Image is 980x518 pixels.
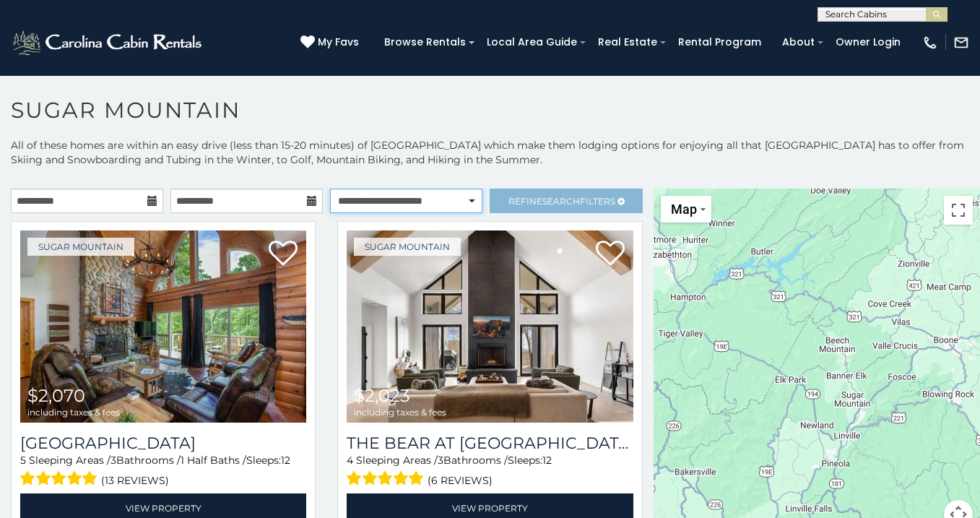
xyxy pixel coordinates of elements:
[181,454,246,467] span: 1 Half Baths /
[671,202,697,217] span: Map
[347,230,633,423] a: The Bear At Sugar Mountain $2,023 including taxes & fees
[20,230,306,423] a: Grouse Moor Lodge $2,070 including taxes & fees
[347,433,633,453] h3: The Bear At Sugar Mountain
[490,189,642,213] a: RefineSearchFilters
[508,196,615,207] span: Refine Filters
[27,385,85,406] span: $2,070
[347,454,353,467] span: 4
[20,433,306,453] h3: Grouse Moor Lodge
[300,35,363,51] a: My Favs
[922,35,938,51] img: phone-regular-white.png
[377,31,473,53] a: Browse Rentals
[269,239,298,269] a: Add to favorites
[347,453,633,490] div: Sleeping Areas / Bathrooms / Sleeps:
[671,31,768,53] a: Rental Program
[596,239,625,269] a: Add to favorites
[775,31,822,53] a: About
[347,230,633,423] img: The Bear At Sugar Mountain
[944,196,973,225] button: Toggle fullscreen view
[11,28,206,57] img: White-1-2.png
[354,238,461,256] a: Sugar Mountain
[318,35,359,50] span: My Favs
[20,230,306,423] img: Grouse Moor Lodge
[354,385,410,406] span: $2,023
[110,454,116,467] span: 3
[480,31,584,53] a: Local Area Guide
[281,454,290,467] span: 12
[20,433,306,453] a: [GEOGRAPHIC_DATA]
[542,454,552,467] span: 12
[661,196,711,223] button: Change map style
[591,31,664,53] a: Real Estate
[27,407,120,417] span: including taxes & fees
[828,31,908,53] a: Owner Login
[20,454,26,467] span: 5
[542,196,580,207] span: Search
[27,238,134,256] a: Sugar Mountain
[428,471,493,490] span: (6 reviews)
[354,407,446,417] span: including taxes & fees
[438,454,443,467] span: 3
[953,35,969,51] img: mail-regular-white.png
[101,471,169,490] span: (13 reviews)
[20,453,306,490] div: Sleeping Areas / Bathrooms / Sleeps:
[347,433,633,453] a: The Bear At [GEOGRAPHIC_DATA]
